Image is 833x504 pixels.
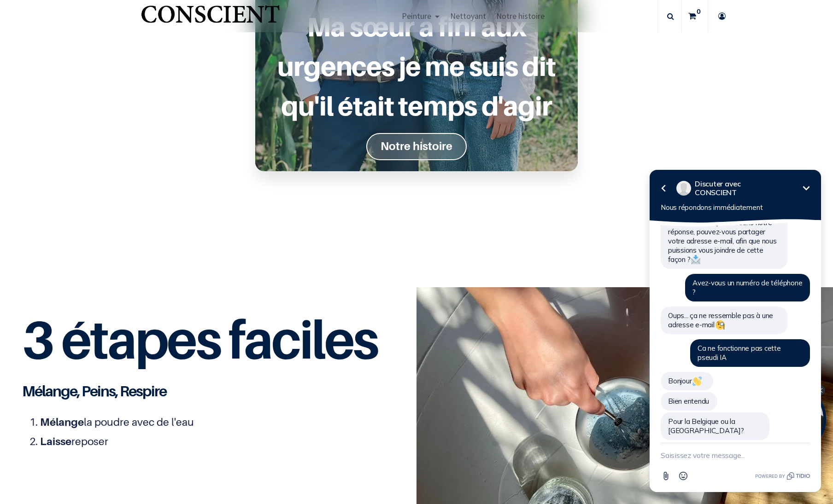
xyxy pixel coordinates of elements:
span: Notre histoire [496,11,545,21]
span: Nettoyant [450,11,486,21]
span: Mélange [40,416,84,428]
span: 3 étapes faciles [22,307,377,371]
iframe: Tidio Chat [638,160,833,504]
li: la poudre avec de l'eau [40,414,364,430]
a: Ma sœur a fini aux urgences je me suis dit qu'il était temps d'agir [266,7,567,126]
span: Peinture [402,11,431,21]
font: Notre histoire [381,139,452,153]
span: Mélange, Peins, Respire [22,382,166,400]
span: Laisse [40,435,71,447]
li: reposer [40,434,364,450]
a: Notre histoire [366,133,467,160]
sup: 0 [694,7,703,16]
